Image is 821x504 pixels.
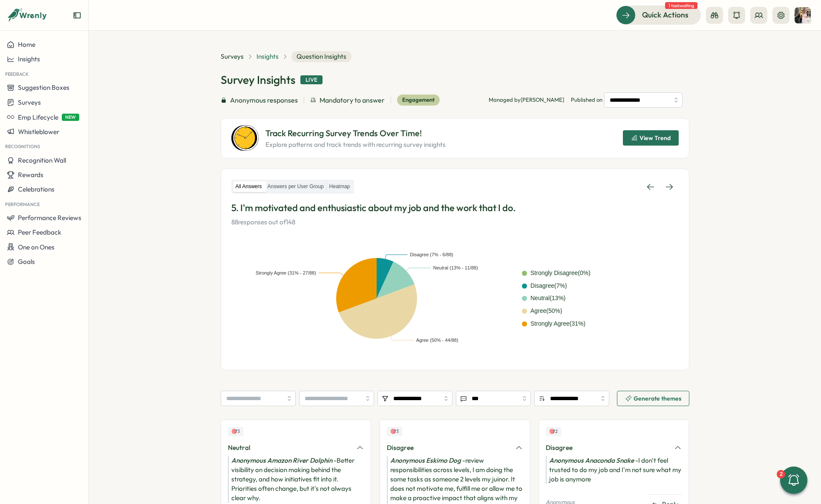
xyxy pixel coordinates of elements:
div: Upvotes [387,427,402,436]
span: Suggestion Boxes [18,83,69,92]
text: Neutral (13% - 11/88) [433,266,478,271]
div: Strongly Agree ( 31 %) [530,319,585,329]
span: Rewards [18,171,43,179]
div: Upvotes [228,427,243,436]
div: Disagree ( 7 %) [530,281,567,291]
div: Upvotes [546,427,561,436]
h1: Survey Insights [221,72,295,87]
text: Strongly Agree (31% - 27/88) [256,270,316,275]
p: 5. I'm motivated and enthusiastic about my job and the work that I do. [231,201,679,215]
span: 1 task waiting [665,2,697,9]
span: Peer Feedback [18,228,61,236]
span: Insights [18,55,40,63]
div: Agree ( 50 %) [530,306,562,316]
p: Explore patterns and track trends with recurring survey insights [265,140,446,149]
span: Generate themes [634,395,681,401]
div: Live [300,75,323,85]
span: Home [18,40,35,49]
label: Heatmap [327,181,353,192]
div: Engagement [397,94,440,106]
span: Whistleblower [18,128,59,136]
span: Emp Lifecycle [18,113,58,121]
text: Disagree (7% - 6/88) [410,252,453,258]
div: - Better visibility on decision making behind the strategy, and how initiatives fit into it. Prio... [228,456,364,503]
button: Expand sidebar [73,11,81,20]
i: Anonymous Amazon River Dolphin [231,456,332,464]
div: Strongly Disagree ( 0 %) [530,269,591,278]
img: Hannah Saunders [795,7,811,23]
span: View Trend [640,135,671,141]
div: Disagree [546,443,669,452]
i: Anonymous Anaconda Snake [549,456,634,464]
span: [PERSON_NAME] [521,96,564,103]
span: NEW [62,114,79,121]
p: Track Recurring Survey Trends Over Time! [265,127,446,140]
span: Recognition Wall [18,156,66,164]
div: 2 [777,470,785,478]
span: Quick Actions [642,9,688,20]
label: Answers per User Group [265,181,326,192]
text: Agree (50% - 44/88) [416,338,458,343]
button: 2 [780,467,807,494]
button: Quick Actions [616,6,701,24]
span: Anonymous responses [230,95,298,106]
i: Anonymous Eskimo Dog [390,456,461,464]
button: View Trend [623,130,679,146]
div: Disagree [387,443,510,452]
div: Neutral [228,443,351,452]
button: Generate themes [617,391,689,406]
div: Neutral ( 13 %) [530,294,566,303]
span: One on Ones [18,243,55,251]
span: Question Insights [291,51,351,62]
a: Insights [256,52,279,61]
span: Surveys [18,98,41,106]
span: Goals [18,258,35,266]
p: Managed by [489,96,564,104]
p: 88 responses out of 148 [231,218,679,227]
label: All Answers [233,181,265,192]
div: - I don't feel trusted to do my job and I'm not sure what my job is anymore [546,456,682,484]
span: Mandatory to answer [320,95,385,106]
span: Performance Reviews [18,214,81,222]
span: Published on [571,92,683,108]
a: Surveys [221,52,244,61]
span: Celebrations [18,185,55,193]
